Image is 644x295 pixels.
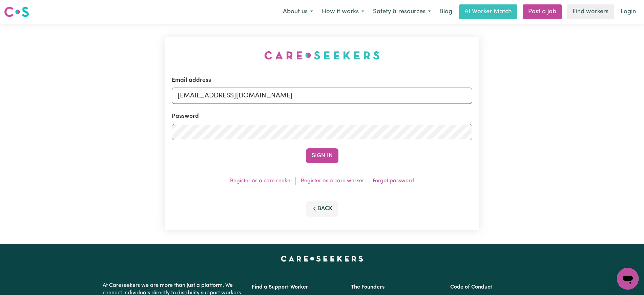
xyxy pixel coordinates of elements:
a: Careseekers home page [281,256,363,261]
button: How it works [317,5,369,19]
a: Code of Conduct [450,284,492,290]
a: Find workers [567,4,614,19]
a: Forgot password [373,178,414,184]
label: Email address [172,76,211,85]
a: AI Worker Match [459,4,517,19]
label: Password [172,112,199,121]
a: Register as a care seeker [230,178,292,184]
button: Sign In [306,148,338,163]
button: About us [278,5,317,19]
a: Careseekers logo [4,4,29,20]
a: Blog [435,4,456,19]
a: The Founders [351,284,385,290]
iframe: Button to launch messaging window [617,268,639,290]
input: Email address [172,88,472,104]
a: Post a job [523,4,562,19]
button: Safety & resources [369,5,435,19]
button: Back [306,201,338,216]
a: Register as a care worker [301,178,364,184]
a: Find a Support Worker [252,284,308,290]
img: Careseekers logo [4,6,29,18]
a: Login [617,4,640,19]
